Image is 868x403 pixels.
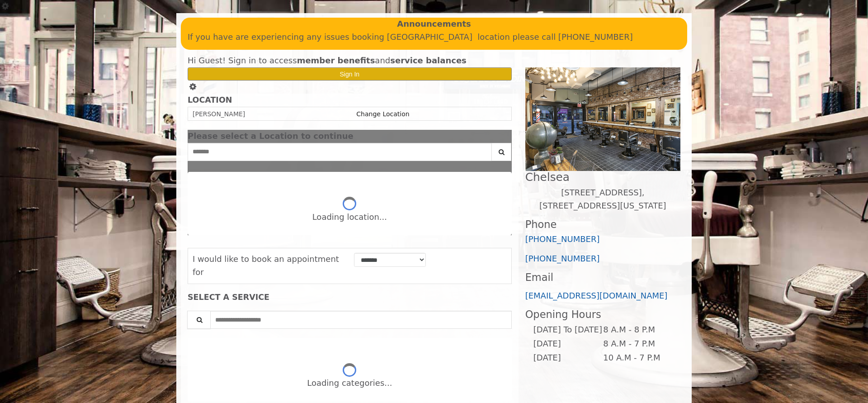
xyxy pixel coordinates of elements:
td: 8 A.M - 8 P.M [603,323,673,337]
div: Loading categories... [307,377,392,390]
td: [DATE] [533,337,603,351]
span: I would like to book an appointment for [193,254,339,277]
p: If you have are experiencing any issues booking [GEOGRAPHIC_DATA] location please call [PHONE_NUM... [188,31,680,44]
button: close dialog [498,133,512,139]
span: [PERSON_NAME] [193,110,245,118]
h3: Email [525,272,680,283]
input: Search Center [188,143,492,161]
div: SELECT A SERVICE [188,293,512,302]
div: Loading location... [312,211,387,224]
a: [EMAIL_ADDRESS][DOMAIN_NAME] [525,291,668,300]
td: [DATE] [533,351,603,365]
i: Search button [496,149,507,155]
h3: Phone [525,219,680,230]
a: Change Location [356,110,409,118]
td: [DATE] To [DATE] [533,323,603,337]
a: [PHONE_NUMBER] [525,234,600,244]
td: 10 A.M - 7 P.M [603,351,673,365]
b: LOCATION [188,95,232,104]
span: Please select a Location to continue [188,131,354,141]
button: Service Search [187,311,211,329]
div: Center Select [188,143,512,166]
td: 8 A.M - 7 P.M [603,337,673,351]
button: Sign In [188,67,512,81]
b: member benefits [297,56,375,65]
p: [STREET_ADDRESS],[STREET_ADDRESS][US_STATE] [525,186,680,213]
b: Announcements [397,18,471,31]
h3: Opening Hours [525,309,680,320]
h2: Chelsea [525,171,680,183]
div: Hi Guest! Sign in to access and [188,54,512,67]
b: service balances [390,56,467,65]
a: [PHONE_NUMBER] [525,254,600,263]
